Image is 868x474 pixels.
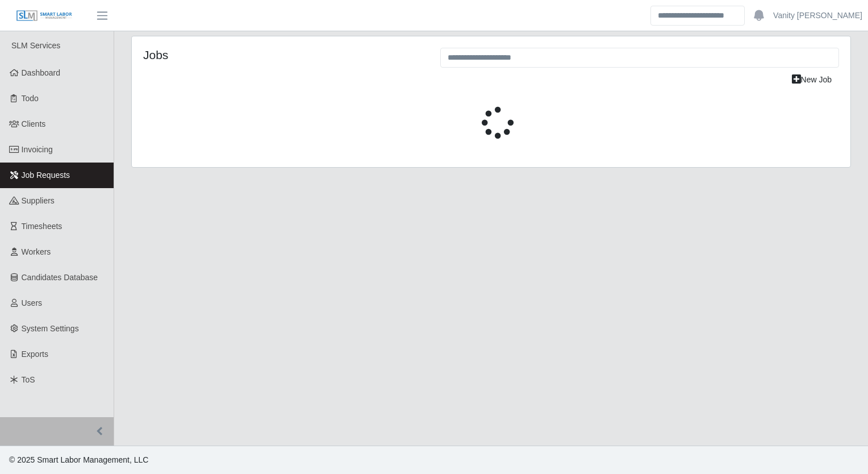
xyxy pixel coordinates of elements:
a: New Job [784,70,839,90]
input: Search [650,6,745,26]
span: Clients [22,119,46,128]
span: System Settings [22,324,79,333]
span: Invoicing [22,145,53,154]
a: Vanity [PERSON_NAME] [773,10,862,22]
span: Users [22,298,43,307]
span: Timesheets [22,222,62,231]
h4: Jobs [143,48,423,62]
span: Job Requests [22,171,70,180]
span: Exports [22,350,48,359]
span: © 2025 Smart Labor Management, LLC [9,455,148,464]
img: SLM Logo [16,10,73,22]
span: ToS [22,375,35,384]
span: Suppliers [22,196,55,205]
span: Workers [22,247,51,256]
span: Todo [22,94,39,103]
span: Dashboard [22,68,61,77]
span: Candidates Database [22,273,98,282]
span: SLM Services [11,41,60,50]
